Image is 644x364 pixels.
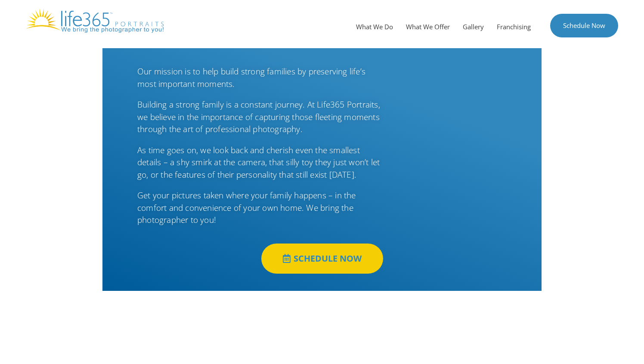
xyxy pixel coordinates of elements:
[350,14,399,40] a: What We Do
[550,14,618,37] a: Schedule Now
[490,14,537,40] a: Franchising
[399,14,456,40] a: What We Offer
[137,99,380,135] span: Building a strong family is a constant journey. At Life365 Portraits, we believe in the importanc...
[137,66,365,89] span: Our mission is to help build strong families by preserving life’s most important moments.
[137,190,356,225] span: Get your pictures taken where your family happens – in the comfort and convenience of your own ho...
[261,244,383,274] a: SCHEDULE NOW
[26,9,164,33] img: Life365
[137,145,380,180] span: As time goes on, we look back and cherish even the smallest details – a shy smirk at the camera, ...
[294,254,362,263] span: SCHEDULE NOW
[456,14,490,40] a: Gallery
